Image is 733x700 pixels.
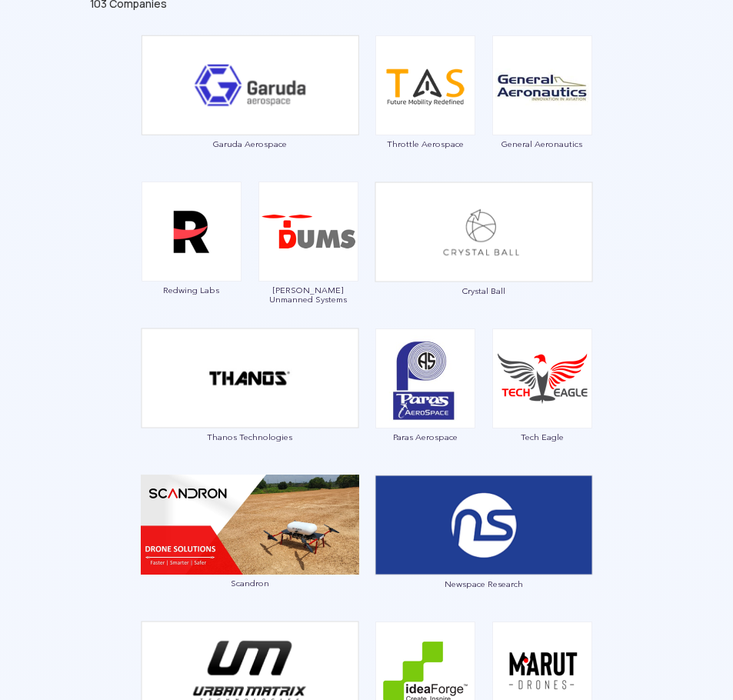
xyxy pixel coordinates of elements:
span: General Aeronautics [491,139,593,148]
span: Garuda Aerospace [141,139,359,148]
span: Crystal Ball [375,286,593,295]
a: General Aeronautics [491,77,593,148]
img: ic_redwinglabs.png [142,182,242,282]
img: ic_throttle.png [375,35,475,135]
img: ic_techeagle.png [492,328,592,428]
img: ic_paras.png [375,328,475,428]
a: Throttle Aerospace [375,77,476,148]
img: ic_general.png [492,35,592,135]
a: Scandron [141,517,359,588]
span: Scandron [141,578,359,588]
span: Redwing Labs [141,285,242,295]
a: [PERSON_NAME] Unmanned Systems [258,224,359,304]
img: ic_garuda_eco.png [141,35,359,135]
a: Paras Aerospace [375,370,476,441]
a: Garuda Aerospace [141,77,359,148]
span: [PERSON_NAME] Unmanned Systems [258,285,359,304]
a: Tech Eagle [491,370,593,441]
img: ic_crystalball_double.png [375,182,593,282]
a: Redwing Labs [141,224,242,295]
span: Throttle Aerospace [375,139,476,148]
span: Paras Aerospace [375,432,476,442]
img: img_scandron_double.png [141,475,359,575]
img: ic_thanos_double.png [141,328,359,428]
span: Thanos Technologies [141,432,359,442]
a: Crystal Ball [375,224,593,295]
span: Tech Eagle [491,432,593,442]
a: Newspace Research [375,517,593,588]
img: ic_newspace_double.png [375,475,593,575]
img: ic_daksha.png [258,182,358,282]
span: Newspace Research [375,579,593,588]
a: Thanos Technologies [141,370,359,442]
